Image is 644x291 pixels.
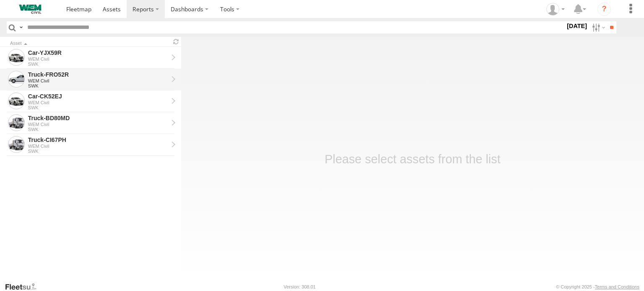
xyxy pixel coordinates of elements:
img: WEMCivilLogo.svg [8,5,52,14]
div: SWK [28,83,168,88]
label: [DATE] [565,21,589,31]
div: WEM Civil [28,122,168,127]
span: Refresh [171,38,181,46]
div: Truck-CI67PH - View Asset History [28,136,168,144]
div: WEM Civil [28,78,168,83]
label: Search Query [18,21,24,33]
a: Visit our Website [5,283,43,291]
div: Kevin Webb [543,3,568,15]
div: SWK [28,127,168,132]
div: © Copyright 2025 - [556,284,639,289]
div: Car-YJX59R - View Asset History [28,49,168,57]
a: Terms and Conditions [595,284,639,289]
div: SWK [28,149,168,154]
div: SWK [28,105,168,110]
div: WEM Civil [28,144,168,149]
div: WEM Civil [28,57,168,62]
label: Search Filter Options [589,21,607,33]
div: Truck-BD80MD - View Asset History [28,114,168,122]
div: Version: 308.01 [284,284,316,289]
div: WEM Civil [28,100,168,105]
div: SWK [28,62,168,67]
i: ? [597,3,611,16]
div: Click to Sort [10,41,168,46]
div: Truck-FRO52R - View Asset History [28,71,168,78]
div: Car-CK52EJ - View Asset History [28,93,168,100]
